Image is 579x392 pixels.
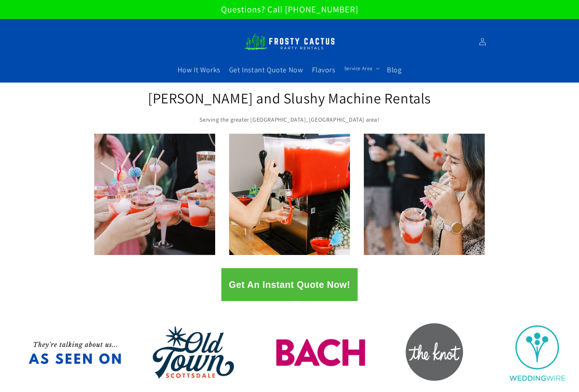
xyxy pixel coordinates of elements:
span: Blog [387,65,401,75]
button: Get An Instant Quote Now! [221,268,357,301]
img: Frosty Cactus Margarita machine rentals Slushy machine rentals dirt soda dirty slushies [244,29,335,54]
a: Get Instant Quote Now [225,61,308,79]
a: Flavors [308,61,340,79]
p: Serving the greater [GEOGRAPHIC_DATA], [GEOGRAPHIC_DATA] area! [147,115,432,125]
span: Flavors [312,65,335,75]
a: Blog [382,61,406,79]
h2: [PERSON_NAME] and Slushy Machine Rentals [147,88,432,107]
span: Service Area [344,65,373,72]
span: How It Works [178,65,220,75]
a: How It Works [173,61,225,79]
span: Get Instant Quote Now [229,65,303,75]
summary: Service Area [340,61,382,76]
